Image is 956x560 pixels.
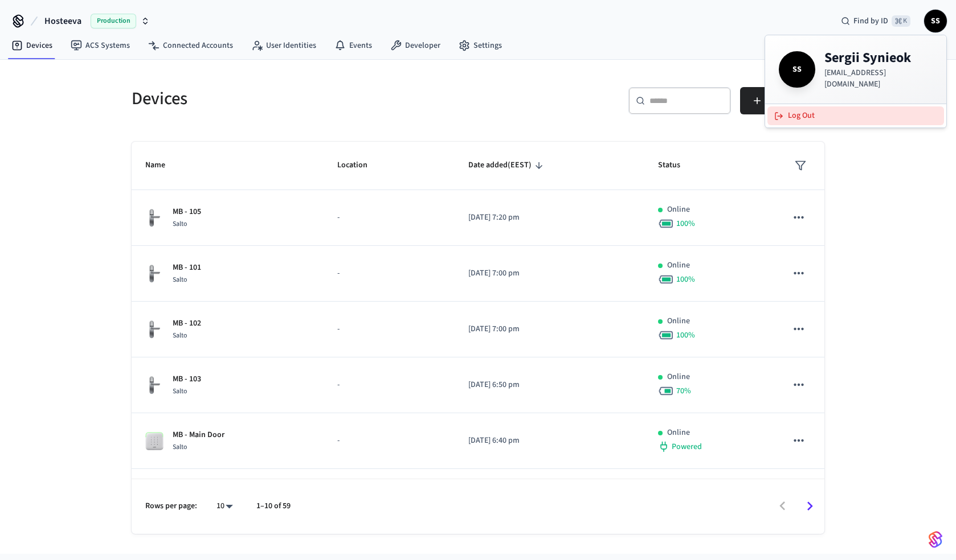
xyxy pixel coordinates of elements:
[145,500,197,512] p: Rows per page:
[676,385,691,397] span: 70 %
[468,379,631,391] p: [DATE] 6:50 pm
[337,157,382,174] span: Location
[929,530,942,549] img: SeamLogoGradient.69752ec5.svg
[173,318,201,330] p: MB - 102
[145,208,164,228] img: salto_escutcheon_pin
[62,35,139,56] a: ACS Systems
[211,498,238,514] div: 10
[676,330,695,341] span: 100 %
[450,35,511,56] a: Settings
[337,212,440,224] p: -
[924,10,947,32] button: SS
[781,53,813,85] span: SS
[468,157,546,174] span: Date added(EEST)
[667,204,690,216] p: Online
[139,35,242,56] a: Connected Accounts
[672,441,702,452] span: Powered
[173,442,187,452] span: Salto
[173,373,201,385] p: MB - 103
[658,157,695,174] span: Status
[381,35,450,56] a: Developer
[832,11,920,31] div: Find by ID⌘ K
[173,219,187,229] span: Salto
[337,267,440,279] p: -
[337,379,440,391] p: -
[824,49,933,67] h4: Sergii Synieok
[740,87,824,114] button: Add Devices
[667,427,690,439] p: Online
[796,493,823,520] button: Go to next page
[145,376,164,395] img: salto_escutcheon_pin
[173,331,187,340] span: Salto
[853,15,888,27] span: Find by ID
[676,274,695,285] span: 100 %
[325,35,381,56] a: Events
[173,275,187,285] span: Salto
[173,429,224,441] p: MB - Main Door
[173,206,201,218] p: MB - 105
[667,371,690,383] p: Online
[91,14,136,28] span: Production
[676,218,695,229] span: 100 %
[145,157,180,174] span: Name
[145,264,164,283] img: salto_escutcheon_pin
[925,11,946,31] span: SS
[242,35,325,56] a: User Identities
[173,386,187,396] span: Salto
[256,500,291,512] p: 1–10 of 59
[337,435,440,447] p: -
[824,67,933,90] p: [EMAIL_ADDRESS][DOMAIN_NAME]
[468,267,631,279] p: [DATE] 7:00 pm
[145,432,164,450] img: salto_wallreader_pin
[667,315,690,327] p: Online
[892,15,910,27] span: ⌘ K
[132,87,471,110] h5: Devices
[2,35,62,56] a: Devices
[173,262,201,274] p: MB - 101
[145,320,164,339] img: salto_escutcheon_pin
[468,323,631,335] p: [DATE] 7:00 pm
[468,435,631,447] p: [DATE] 6:40 pm
[337,323,440,335] p: -
[44,14,81,28] span: Hosteeva
[667,260,690,271] p: Online
[468,212,631,224] p: [DATE] 7:20 pm
[767,106,944,125] button: Log Out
